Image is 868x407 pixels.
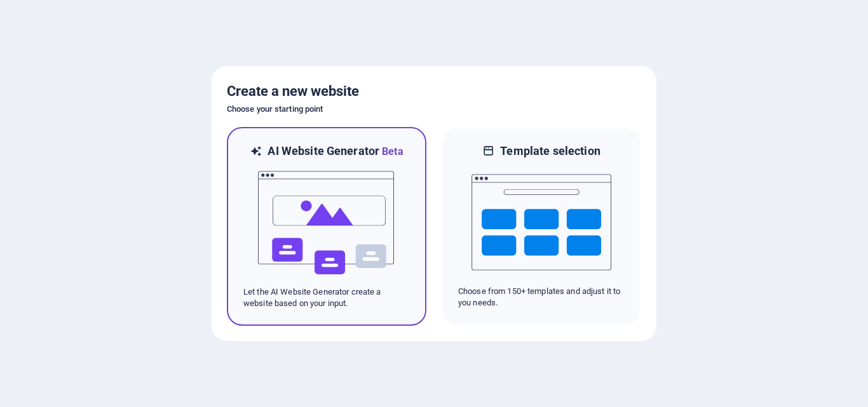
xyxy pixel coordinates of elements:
p: Let the AI Website Generator create a website based on your input. [243,286,410,309]
h5: Create a new website [227,81,641,102]
span: Beta [379,145,403,157]
h6: Template selection [500,143,600,159]
p: Choose from 150+ templates and adjust it to you needs. [458,286,625,309]
div: Template selectionChoose from 150+ templates and adjust it to you needs. [442,127,641,326]
img: ai [257,159,397,286]
div: AI Website GeneratorBetaaiLet the AI Website Generator create a website based on your input. [227,127,426,326]
h6: Choose your starting point [227,102,641,117]
h6: AI Website Generator [268,143,403,159]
